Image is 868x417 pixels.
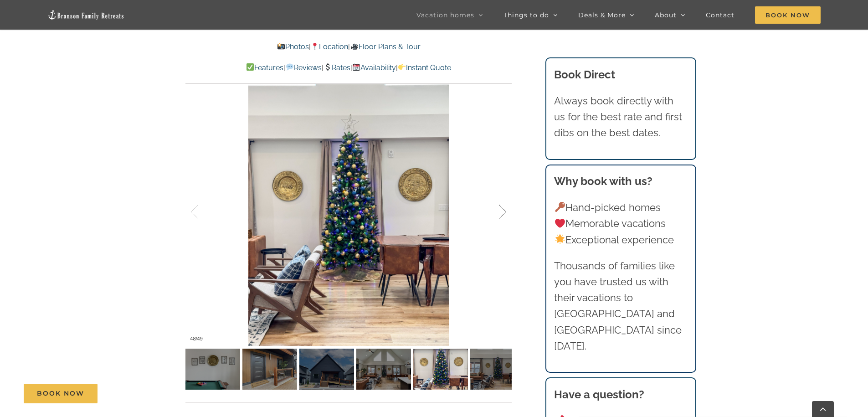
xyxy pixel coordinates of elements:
img: ✅ [247,63,254,71]
span: Vacation homes [416,12,474,18]
img: 📸 [277,43,285,50]
a: Instant Quote [398,63,451,72]
a: Photos [277,42,309,51]
p: Thousands of families like you have trusted us with their vacations to [GEOGRAPHIC_DATA] and [GEO... [554,258,687,354]
img: 🔑 [555,202,565,212]
img: Claymore-Cottage-lake-view-pool-vacation-rental-1105-scaled.jpg-nggid041341-ngg0dyn-120x90-00f0w0... [242,349,297,390]
p: | | [185,41,512,53]
img: Claymore-Cottage-at-Table-Rock-Lake-Branson-Missouri-1401-scaled.jpg-nggid041783-ngg0dyn-120x90-0... [413,349,468,390]
p: | | | | [185,62,512,74]
a: Rates [324,63,350,72]
a: Features [246,63,283,72]
img: Claymore-Cottage-at-Table-Rock-Lake-Branson-Missouri-1402-scaled.jpg-nggid041784-ngg0dyn-120x90-0... [470,349,525,390]
a: Reviews [285,63,321,72]
img: Claymore-Cottage-at-Table-Rock-Lake-Branson-Missouri-1403-scaled.jpg-nggid041785-ngg0dyn-120x90-0... [356,349,411,390]
a: Book Now [24,384,98,403]
img: 👉 [398,63,406,71]
img: Claymore-Cottage-lake-view-pool-vacation-rental-1104-Edit-scaled.jpg-nggid041370-ngg0dyn-120x90-0... [299,349,354,390]
img: 🌟 [555,234,565,244]
a: Location [311,42,348,51]
b: Book Direct [554,68,615,81]
a: Availability [352,63,396,72]
img: 💬 [286,63,293,71]
img: Branson Family Retreats Logo [47,10,125,20]
span: Deals & More [578,12,626,18]
span: About [655,12,677,18]
span: Book Now [37,390,84,397]
img: 🎥 [351,43,358,50]
p: Hand-picked homes Memorable vacations Exceptional experience [554,200,687,248]
img: Claymore-Cottage-lake-view-pool-vacation-rental-1135-scaled.jpg-nggid041369-ngg0dyn-120x90-00f0w0... [185,349,240,390]
span: Book Now [755,6,821,24]
span: Contact [706,12,734,18]
span: Things to do [503,12,549,18]
img: 💲 [324,63,331,71]
p: Always book directly with us for the best rate and first dibs on the best dates. [554,93,687,141]
h3: Why book with us? [554,173,687,190]
a: Floor Plans & Tour [350,42,420,51]
img: ❤️ [555,218,565,228]
img: 📍 [311,43,318,50]
img: 📆 [353,63,360,71]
